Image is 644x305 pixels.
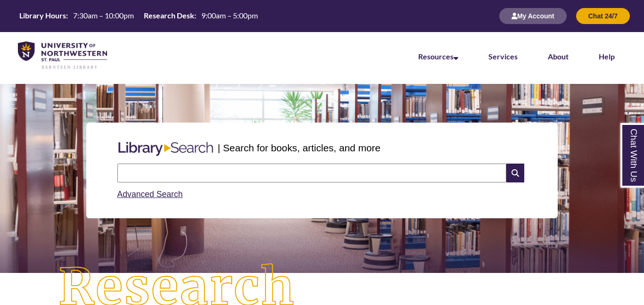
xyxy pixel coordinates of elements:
img: UNWSP Library Logo [18,41,107,70]
a: Resources [418,52,458,61]
table: Hours Today [16,10,262,21]
button: My Account [499,8,567,24]
a: Chat 24/7 [576,12,630,20]
img: Libary Search [114,138,218,160]
a: Hours Today [16,10,262,22]
a: Help [599,52,615,61]
a: My Account [499,12,567,20]
th: Library Hours: [16,10,69,21]
span: 7:30am – 10:00pm [73,11,134,20]
span: 9:00am – 5:00pm [201,11,258,20]
i: Search [506,164,524,182]
a: About [548,52,569,61]
th: Research Desk: [140,10,198,21]
p: | Search for books, articles, and more [218,140,380,155]
button: Chat 24/7 [576,8,630,24]
a: Advanced Search [117,190,183,199]
a: Services [488,52,518,61]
